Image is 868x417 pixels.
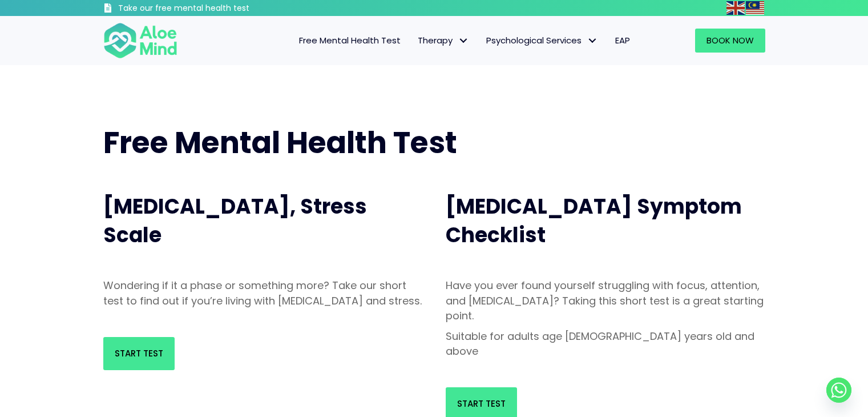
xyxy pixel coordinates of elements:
[103,3,310,16] a: Take our free mental health test
[299,34,401,46] span: Free Mental Health Test
[192,29,639,53] nav: Menu
[103,192,367,250] span: [MEDICAL_DATA], Stress Scale
[103,22,177,59] img: Aloe mind Logo
[695,29,765,53] a: Book Now
[478,29,607,53] a: Psychological ServicesPsychological Services: submenu
[446,329,765,359] p: Suitable for adults age [DEMOGRAPHIC_DATA] years old and above
[826,378,851,403] a: Whatsapp
[103,337,175,370] a: Start Test
[446,192,742,250] span: [MEDICAL_DATA] Symptom Checklist
[455,33,472,49] span: Therapy: submenu
[446,278,765,323] p: Have you ever found yourself struggling with focus, attention, and [MEDICAL_DATA]? Taking this sh...
[103,278,423,308] p: Wondering if it a phase or something more? Take our short test to find out if you’re living with ...
[607,29,639,53] a: EAP
[584,33,601,49] span: Psychological Services: submenu
[486,34,598,46] span: Psychological Services
[726,1,746,14] a: English
[409,29,478,53] a: TherapyTherapy: submenu
[457,398,506,410] span: Start Test
[746,1,765,14] a: Malay
[115,347,163,359] span: Start Test
[103,122,457,163] span: Free Mental Health Test
[746,1,764,15] img: ms
[706,34,754,46] span: Book Now
[118,3,310,14] h3: Take our free mental health test
[418,34,469,46] span: Therapy
[290,29,409,53] a: Free Mental Health Test
[615,34,630,46] span: EAP
[726,1,745,15] img: en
